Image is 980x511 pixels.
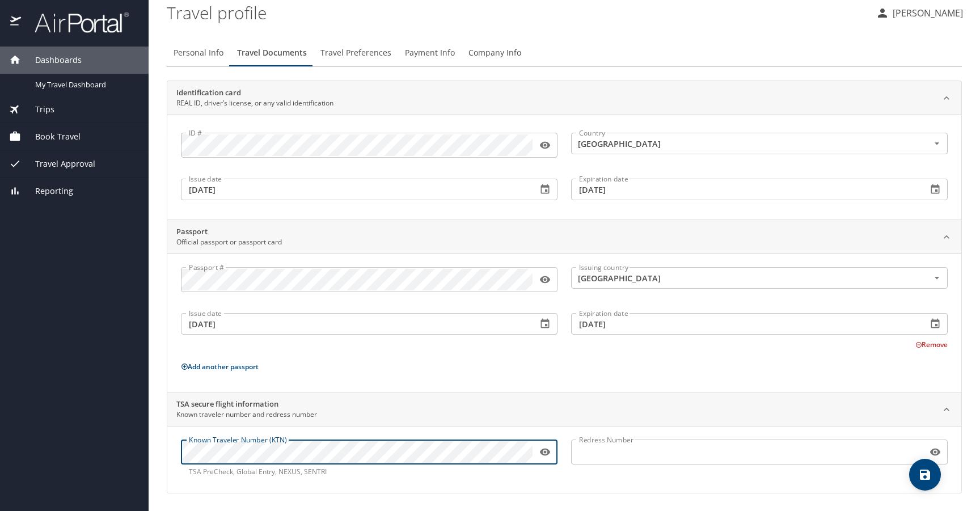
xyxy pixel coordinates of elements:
p: TSA PreCheck, Global Entry, NEXUS, SENTRI [189,467,550,477]
div: TSA secure flight informationKnown traveler number and redress number [167,392,961,426]
span: Travel Preferences [320,46,391,60]
input: MM/DD/YYYY [571,179,918,200]
p: Known traveler number and redress number [176,409,317,420]
button: [PERSON_NAME] [871,3,968,23]
span: Travel Approval [21,158,95,170]
div: Profile [167,39,962,66]
p: REAL ID, driver’s license, or any valid identification [176,98,333,108]
img: icon-airportal.png [10,11,22,33]
h2: Passport [176,226,282,238]
div: TSA secure flight informationKnown traveler number and redress number [167,426,961,493]
div: PassportOfficial passport or passport card [167,254,961,392]
span: Company Info [468,46,521,60]
div: Identification cardREAL ID, driver’s license, or any valid identification [167,115,961,219]
div: PassportOfficial passport or passport card [167,220,961,254]
input: MM/DD/YYYY [571,313,918,335]
p: Official passport or passport card [176,237,282,247]
button: Open [930,137,944,150]
button: Add another passport [181,362,259,371]
span: Trips [21,103,54,116]
button: Open [930,271,944,285]
img: airportal-logo.png [22,11,129,33]
span: Personal Info [174,46,223,60]
h2: TSA secure flight information [176,399,317,410]
span: Reporting [21,185,73,197]
button: save [909,459,941,491]
span: Book Travel [21,130,81,143]
span: Dashboards [21,54,82,66]
input: MM/DD/YYYY [181,179,528,200]
button: Remove [915,340,948,349]
span: Travel Documents [237,46,307,60]
span: Payment Info [405,46,455,60]
p: [PERSON_NAME] [889,6,963,20]
div: Identification cardREAL ID, driver’s license, or any valid identification [167,81,961,115]
h2: Identification card [176,87,333,99]
span: My Travel Dashboard [35,79,135,90]
input: MM/DD/YYYY [181,313,528,335]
